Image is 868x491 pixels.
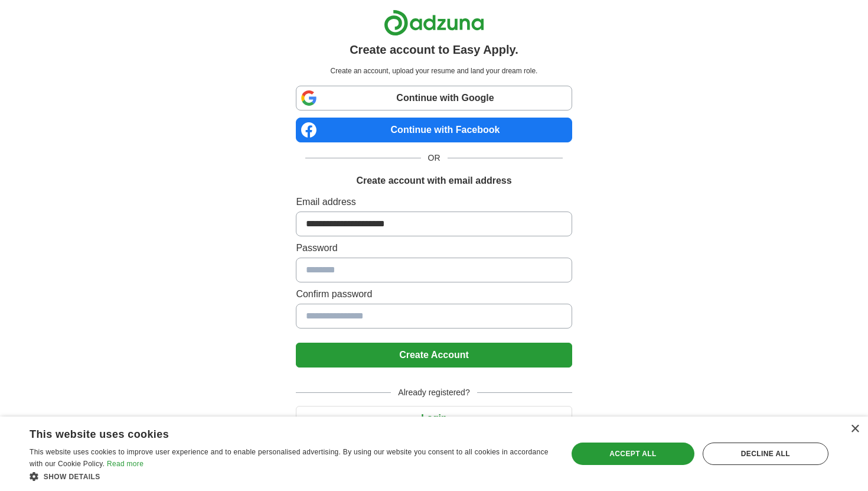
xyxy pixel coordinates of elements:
[30,448,549,468] span: This website uses cookies to improve user experience and to enable personalised advertising. By u...
[296,406,572,431] button: Login
[703,443,828,465] div: Decline all
[296,118,572,142] a: Continue with Facebook
[296,343,572,368] button: Create Account
[296,86,572,110] a: Continue with Google
[296,195,572,209] label: Email address
[30,424,522,441] div: This website uses cookies
[30,470,552,482] div: Show details
[107,460,143,468] a: Read more, opens a new window
[572,443,694,465] div: Accept all
[850,425,859,434] div: Close
[298,66,569,76] p: Create an account, upload your resume and land your dream role.
[296,241,572,255] label: Password
[296,287,572,301] label: Confirm password
[296,413,572,423] a: Login
[421,152,448,164] span: OR
[44,473,100,481] span: Show details
[391,386,477,399] span: Already registered?
[356,174,511,188] h1: Create account with email address
[350,41,518,58] h1: Create account to Easy Apply.
[384,9,484,36] img: Adzuna logo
